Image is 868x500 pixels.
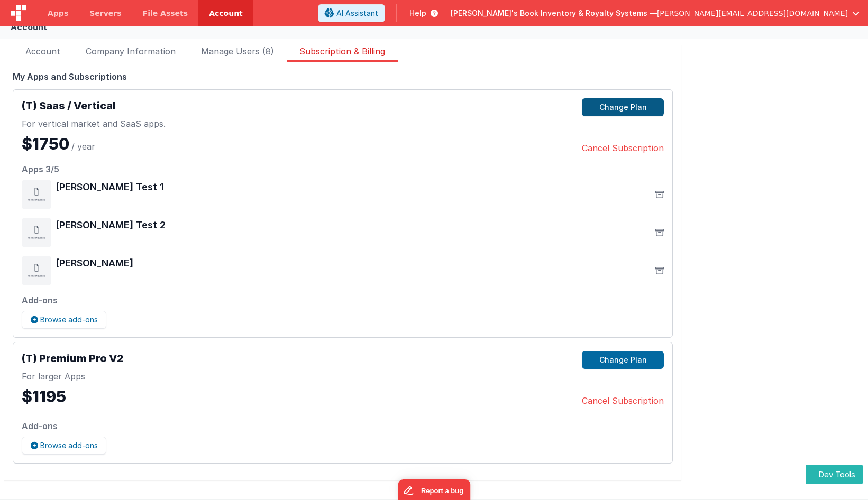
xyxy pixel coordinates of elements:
[582,142,664,154] a: Cancel Subscription
[22,370,124,383] div: For larger Apps
[71,140,95,153] span: / year
[86,45,176,62] span: Company Information
[56,256,651,271] div: [PERSON_NAME]
[56,180,651,195] div: [PERSON_NAME] Test 1
[582,98,664,116] button: Change Plan
[806,465,863,484] button: Dev Tools
[40,315,98,324] span: Browse add‑ons
[582,394,664,407] a: Cancel Subscription
[25,45,60,62] span: Account
[11,21,47,33] div: Account
[48,8,68,18] span: Apps
[22,117,166,130] div: For vertical market and SaaS apps.
[336,8,378,18] span: AI Assistant
[22,134,69,153] span: $1750
[89,8,121,18] span: Servers
[318,4,385,22] button: AI Assistant
[22,98,166,113] h2: (T) Saas / Vertical
[13,70,673,83] div: My Apps and Subscriptions
[409,8,426,18] span: Help
[201,45,274,62] span: Manage Users (8)
[22,351,124,366] h2: (T) Premium Pro V2
[22,159,664,175] div: Apps 3/5
[582,351,664,369] button: Change Plan
[22,311,106,329] button: Browse add‑ons
[299,45,385,58] span: Subscription & Billing
[22,437,106,455] button: Browse add‑ons
[657,8,848,18] span: [PERSON_NAME][EMAIL_ADDRESS][DOMAIN_NAME]
[22,294,58,307] div: Add-ons
[22,387,66,406] span: $1195
[451,8,860,18] button: [PERSON_NAME]'s Book Inventory & Royalty Systems — [PERSON_NAME][EMAIL_ADDRESS][DOMAIN_NAME]
[56,218,651,233] div: [PERSON_NAME] Test 2
[22,420,58,432] div: Add-ons
[143,8,188,18] span: File Assets
[451,8,657,18] span: [PERSON_NAME]'s Book Inventory & Royalty Systems —
[40,441,98,450] span: Browse add‑ons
